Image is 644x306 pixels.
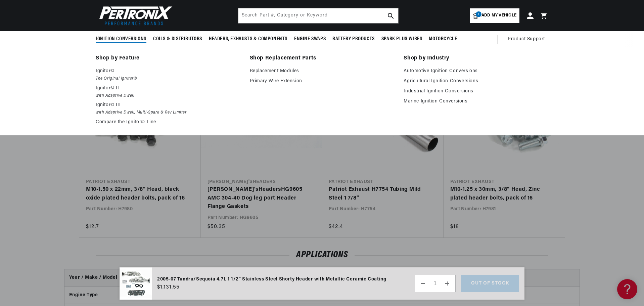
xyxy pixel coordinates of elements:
a: 1Add my vehicle [470,8,519,23]
img: Pertronix [96,4,173,27]
summary: Ignition Conversions [96,31,150,47]
span: Spark Plug Wires [381,36,422,43]
summary: Headers, Exhausts & Components [205,31,291,47]
span: Coils & Distributors [153,36,202,43]
summary: Coils & Distributors [150,31,205,47]
span: Headers, Exhausts & Components [209,36,287,43]
a: Compare the Ignitor© Line [96,118,240,126]
a: Ignitor© The Original Ignitor© [96,67,240,82]
a: Shop Replacement Parts [250,54,395,63]
a: Industrial Ignition Conversions [404,87,548,95]
em: with Adaptive Dwell [96,92,240,99]
a: Patriot Exhaust H7754 Tubing Mild Steel 1 7/8" [329,185,430,203]
th: Engine Type [64,287,219,304]
a: Ignitor© II with Adaptive Dwell [96,84,240,99]
summary: Spark Plug Wires [378,31,426,47]
a: Ignitor© III with Adaptive Dwell, Multi-Spark & Rev Limiter [96,101,240,116]
p: Ignitor© [96,67,240,75]
span: Add my vehicle [481,12,516,19]
div: 2005-07 Tundra/Sequoia 4.7L 1 1/2" Stainless Steel Shorty Header with Metallic Ceramic Coating [157,276,386,283]
a: Primary Wire Extension [250,77,395,85]
a: [PERSON_NAME]'sHeadersHG9605 AMC 304-40 Dog leg port Header Flange Gaskets [208,185,309,211]
a: Automotive Ignition Conversions [404,67,548,75]
a: Agricultural Ignition Conversions [404,77,548,85]
summary: Engine Swaps [291,31,329,47]
span: Engine Swaps [294,36,326,43]
span: Motorcycle [429,36,457,43]
th: Year / Make / Model [64,269,219,287]
a: Marine Ignition Conversions [404,97,548,105]
h2: Applications [96,251,548,259]
img: 2005-07 Tundra/Sequoia 4.7L 1 1/2" Stainless Steel Shorty Header with Metallic Ceramic Coating [120,267,152,300]
a: M10-1.25 x 30mm, 3/8" Head, Zinc plated header bolts, pack of 16 [450,185,552,203]
summary: Product Support [508,31,548,47]
a: Shop by Feature [96,54,240,63]
span: Battery Products [332,36,375,43]
p: Ignitor© III [96,101,240,109]
span: 1 [476,11,481,17]
span: Product Support [508,36,545,43]
button: search button [383,8,398,23]
a: M10-1.50 x 22mm, 3/8" Head, black oxide plated header bolts, pack of 16 [86,185,187,203]
summary: Battery Products [329,31,378,47]
a: Shop by Industry [404,54,548,63]
input: Search Part #, Category or Keyword [238,8,398,23]
span: Ignition Conversions [96,36,146,43]
p: Ignitor© II [96,84,240,92]
span: $1,131.55 [157,283,180,291]
em: with Adaptive Dwell, Multi-Spark & Rev Limiter [96,109,240,116]
em: The Original Ignitor© [96,75,240,82]
summary: Motorcycle [425,31,460,47]
a: Replacement Modules [250,67,395,75]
